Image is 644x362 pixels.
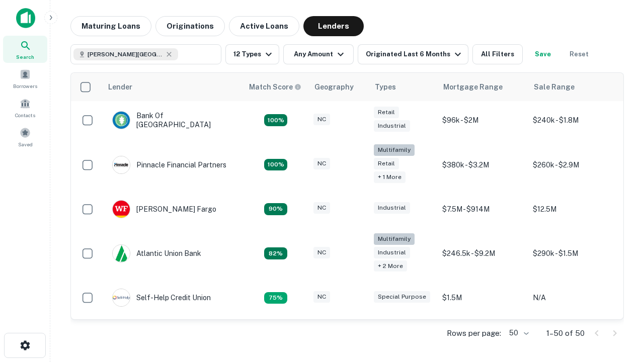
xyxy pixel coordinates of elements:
[374,202,410,214] div: Industrial
[437,139,528,190] td: $380k - $3.2M
[366,48,464,60] div: Originated Last 6 Months
[264,203,287,215] div: Matching Properties: 12, hasApolloMatch: undefined
[112,200,216,218] div: [PERSON_NAME] Fargo
[374,260,407,272] div: + 2 more
[249,81,299,93] h6: Match Score
[472,44,523,64] button: All Filters
[546,327,585,339] p: 1–50 of 50
[313,291,330,303] div: NC
[13,82,37,90] span: Borrowers
[264,159,287,171] div: Matching Properties: 24, hasApolloMatch: undefined
[528,279,618,317] td: N/A
[15,111,35,119] span: Contacts
[314,81,354,93] div: Geography
[374,291,430,303] div: Special Purpose
[108,81,132,93] div: Lender
[3,123,47,150] a: Saved
[16,8,35,28] img: capitalize-icon.png
[437,101,528,139] td: $96k - $2M
[437,228,528,279] td: $246.5k - $9.2M
[313,247,330,258] div: NC
[308,73,369,101] th: Geography
[534,81,575,93] div: Sale Range
[243,73,308,101] th: Capitalize uses an advanced AI algorithm to match your search with the best lender. The match sco...
[437,279,528,317] td: $1.5M
[113,156,130,173] img: picture
[112,244,201,262] div: Atlantic Union Bank
[112,111,233,129] div: Bank Of [GEOGRAPHIC_DATA]
[313,202,330,214] div: NC
[374,233,415,245] div: Multifamily
[113,112,130,129] img: picture
[3,94,47,121] a: Contacts
[358,44,468,64] button: Originated Last 6 Months
[16,53,34,61] span: Search
[563,44,595,64] button: Reset
[3,65,47,92] a: Borrowers
[528,101,618,139] td: $240k - $1.8M
[528,139,618,190] td: $260k - $2.9M
[505,326,530,340] div: 50
[113,289,130,306] img: picture
[437,73,528,101] th: Mortgage Range
[437,190,528,228] td: $7.5M - $914M
[229,16,299,36] button: Active Loans
[375,81,396,93] div: Types
[88,50,163,59] span: [PERSON_NAME][GEOGRAPHIC_DATA], [GEOGRAPHIC_DATA]
[155,16,225,36] button: Originations
[283,44,354,64] button: Any Amount
[102,73,243,101] th: Lender
[374,171,406,183] div: + 1 more
[225,44,279,64] button: 12 Types
[313,158,330,169] div: NC
[374,107,399,118] div: Retail
[528,73,618,101] th: Sale Range
[112,289,211,307] div: Self-help Credit Union
[303,16,364,36] button: Lenders
[249,81,301,93] div: Capitalize uses an advanced AI algorithm to match your search with the best lender. The match sco...
[443,81,503,93] div: Mortgage Range
[528,190,618,228] td: $12.5M
[112,156,226,174] div: Pinnacle Financial Partners
[313,114,330,125] div: NC
[374,158,399,169] div: Retail
[528,228,618,279] td: $290k - $1.5M
[594,249,644,298] iframe: Chat Widget
[264,292,287,304] div: Matching Properties: 10, hasApolloMatch: undefined
[3,36,47,63] a: Search
[18,140,33,148] span: Saved
[374,120,410,132] div: Industrial
[113,245,130,262] img: picture
[527,44,559,64] button: Save your search to get updates of matches that match your search criteria.
[113,201,130,218] img: picture
[264,114,287,126] div: Matching Properties: 14, hasApolloMatch: undefined
[374,144,415,156] div: Multifamily
[264,247,287,259] div: Matching Properties: 11, hasApolloMatch: undefined
[447,327,501,339] p: Rows per page:
[374,247,410,258] div: Industrial
[369,73,437,101] th: Types
[70,16,151,36] button: Maturing Loans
